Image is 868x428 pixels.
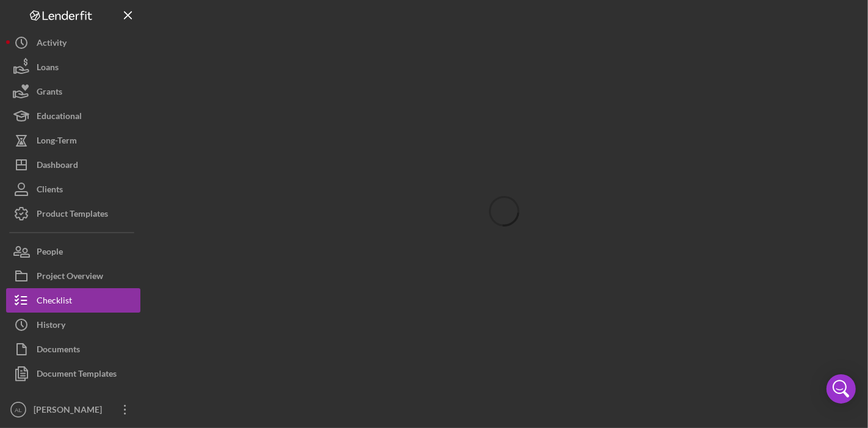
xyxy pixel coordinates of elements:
[37,177,63,205] div: Clients
[37,264,103,291] div: Project Overview
[37,313,65,340] div: History
[37,79,62,107] div: Grants
[6,313,140,337] button: History
[6,288,140,313] button: Checklist
[6,177,140,201] button: Clients
[6,79,140,104] button: Grants
[6,55,140,79] button: Loans
[31,397,110,425] div: [PERSON_NAME]
[37,288,72,316] div: Checklist
[37,31,67,58] div: Activity
[15,407,22,413] text: AL
[6,239,140,264] button: People
[6,264,140,288] button: Project Overview
[6,104,140,128] button: Educational
[6,397,140,422] button: AL[PERSON_NAME]
[6,361,140,386] button: Document Templates
[37,361,117,389] div: Document Templates
[6,128,140,153] button: Long-Term
[37,239,63,267] div: People
[6,201,140,226] button: Product Templates
[37,55,59,82] div: Loans
[37,153,78,180] div: Dashboard
[37,337,80,365] div: Documents
[826,374,856,404] div: Open Intercom Messenger
[37,128,77,156] div: Long-Term
[6,31,140,55] button: Activity
[37,104,82,131] div: Educational
[6,153,140,177] button: Dashboard
[6,337,140,361] button: Documents
[37,201,108,229] div: Product Templates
